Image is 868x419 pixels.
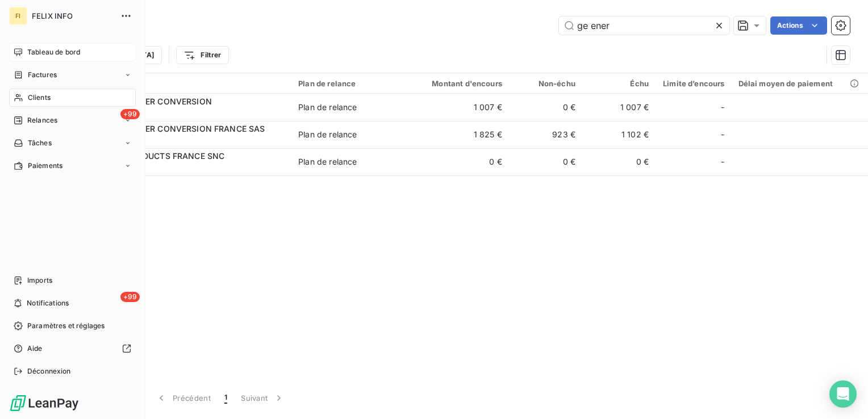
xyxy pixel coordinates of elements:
[27,298,69,308] span: Notifications
[411,121,509,148] td: 1 825 €
[176,46,228,64] button: Filtrer
[662,79,725,88] div: Limite d’encours
[78,162,285,173] span: C_100343_FELI
[28,93,51,103] span: Clients
[721,129,724,140] span: -
[9,394,80,412] img: Logo LeanPay
[78,135,285,146] span: C_102195_FELI
[509,94,582,121] td: 0 €
[582,94,656,121] td: 1 007 €
[589,79,649,88] div: Échu
[298,79,404,88] div: Plan de relance
[9,7,27,25] div: FI
[411,94,509,121] td: 1 007 €
[234,386,291,410] button: Suivant
[28,138,52,148] span: Tâches
[721,102,724,113] span: -
[738,79,861,88] div: Délai moyen de paiement
[27,115,57,125] span: Relances
[721,156,724,167] span: -
[509,148,582,175] td: 0 €
[298,156,357,167] div: Plan de relance
[28,161,62,171] span: Paiements
[582,148,656,175] td: 0 €
[27,343,43,354] span: Aide
[509,121,582,148] td: 923 €
[78,124,265,133] span: GE ENERGY POWER CONVERSION FRANCE SAS
[829,380,857,408] div: Open Intercom Messenger
[418,79,502,88] div: Montant d'encours
[27,366,71,376] span: Déconnexion
[120,292,140,302] span: +99
[9,340,136,358] a: Aide
[32,11,114,20] span: FELIX INFO
[28,70,57,80] span: Factures
[78,151,224,161] span: GE ENERGY PRODUCTS FRANCE SNC
[582,121,656,148] td: 1 102 €
[298,102,357,113] div: Plan de relance
[27,47,80,57] span: Tableau de bord
[224,392,227,404] span: 1
[27,321,105,331] span: Paramètres et réglages
[516,79,575,88] div: Non-échu
[78,107,285,119] span: C_100045_FELI
[218,386,234,410] button: 1
[149,386,218,410] button: Précédent
[298,129,357,140] div: Plan de relance
[411,148,509,175] td: 0 €
[120,109,140,119] span: +99
[559,16,729,35] input: Rechercher
[770,16,827,35] button: Actions
[27,275,52,286] span: Imports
